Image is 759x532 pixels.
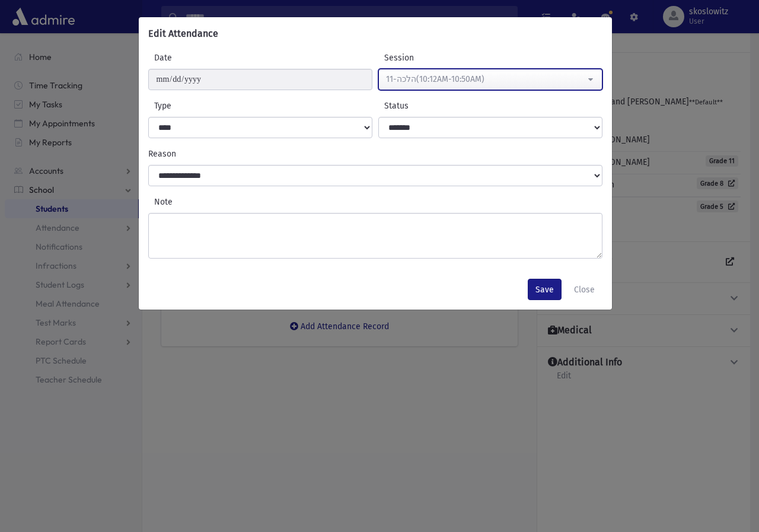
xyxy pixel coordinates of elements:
[148,100,260,112] label: Type
[566,279,602,300] button: Close
[145,148,605,160] label: Reason
[378,100,490,112] label: Status
[528,279,562,300] button: Save
[148,196,602,208] label: Note
[386,73,585,85] div: 11-הלכה(10:12AM-10:50AM)
[148,27,218,41] h6: Edit Attendance
[378,52,490,64] label: Session
[148,52,260,64] label: Date
[378,69,602,90] button: 11-הלכה(10:12AM-10:50AM)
